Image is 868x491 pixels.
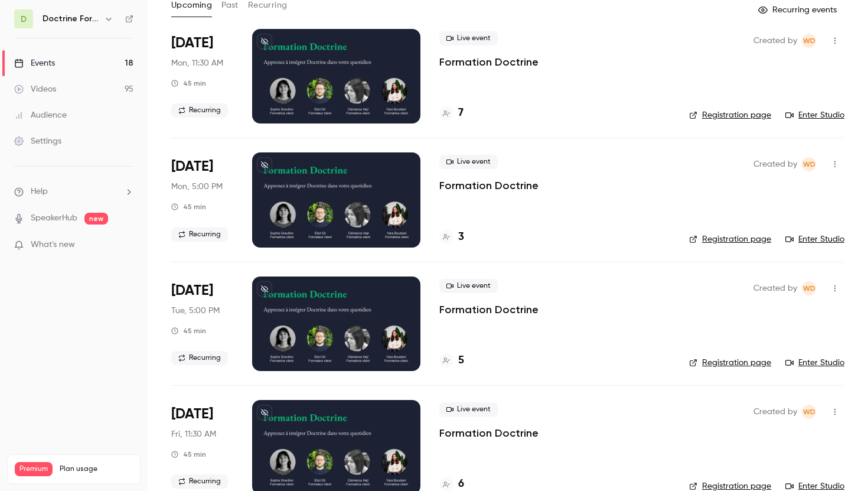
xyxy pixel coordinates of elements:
[171,181,223,193] span: Mon, 5:00 PM
[689,109,771,121] a: Registration page
[439,353,464,369] a: 5
[43,13,99,25] h6: Doctrine Formation Avocats
[31,239,75,251] span: What's new
[753,405,797,419] span: Created by
[171,474,228,489] span: Recurring
[803,34,815,48] span: WD
[439,402,498,417] span: Live event
[171,428,216,440] span: Fri, 11:30 AM
[802,157,816,171] span: Webinar Doctrine
[171,29,233,123] div: Sep 15 Mon, 11:30 AM (Europe/Paris)
[803,157,815,171] span: WD
[439,229,464,245] a: 3
[171,305,220,317] span: Tue, 5:00 PM
[802,405,816,419] span: Webinar Doctrine
[753,34,797,48] span: Created by
[439,426,539,440] a: Formation Doctrine
[171,57,223,69] span: Mon, 11:30 AM
[785,109,844,121] a: Enter Studio
[171,227,228,242] span: Recurring
[84,213,108,225] span: new
[802,281,816,295] span: Webinar Doctrine
[753,157,797,171] span: Created by
[21,13,27,25] span: D
[803,281,815,295] span: WD
[14,109,67,121] div: Audience
[31,186,48,198] span: Help
[458,229,464,245] h4: 3
[119,240,133,251] iframe: Noticeable Trigger
[171,157,213,176] span: [DATE]
[171,79,206,88] div: 45 min
[802,34,816,48] span: Webinar Doctrine
[171,34,213,53] span: [DATE]
[171,405,213,424] span: [DATE]
[171,277,233,371] div: Sep 16 Tue, 5:00 PM (Europe/Paris)
[60,464,133,474] span: Plan usage
[171,326,206,336] div: 45 min
[439,105,464,121] a: 7
[14,186,133,198] li: help-dropdown-opener
[753,281,797,295] span: Created by
[439,303,539,317] a: Formation Doctrine
[689,233,771,245] a: Registration page
[458,105,464,121] h4: 7
[15,462,53,476] span: Premium
[785,233,844,245] a: Enter Studio
[458,353,464,369] h4: 5
[439,155,498,169] span: Live event
[14,57,55,69] div: Events
[803,405,815,419] span: WD
[439,55,539,69] a: Formation Doctrine
[171,202,206,212] div: 45 min
[439,279,498,293] span: Live event
[753,1,844,19] button: Recurring events
[439,31,498,45] span: Live event
[171,152,233,247] div: Sep 15 Mon, 5:00 PM (Europe/Paris)
[439,178,539,193] a: Formation Doctrine
[171,450,206,459] div: 45 min
[785,357,844,369] a: Enter Studio
[14,83,56,95] div: Videos
[689,357,771,369] a: Registration page
[31,212,77,225] a: SpeakerHub
[171,103,228,118] span: Recurring
[171,351,228,365] span: Recurring
[171,281,213,300] span: [DATE]
[14,135,61,147] div: Settings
